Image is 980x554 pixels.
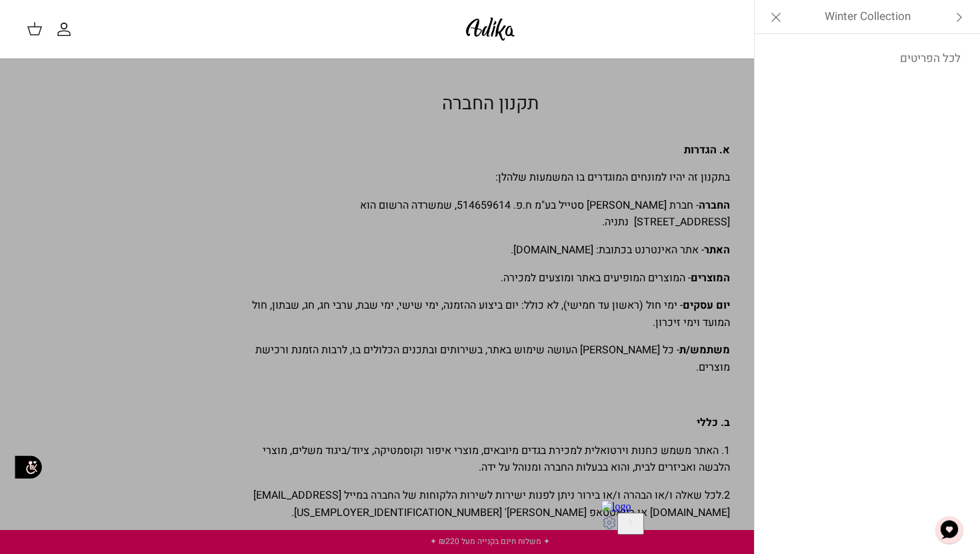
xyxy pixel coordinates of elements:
[761,42,974,75] a: לכל הפריטים
[929,510,969,550] button: צ'אט
[56,21,77,37] a: החשבון שלי
[10,449,47,485] img: accessibility_icon02.svg
[5,5,35,17] img: logo
[462,13,519,45] img: Adika IL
